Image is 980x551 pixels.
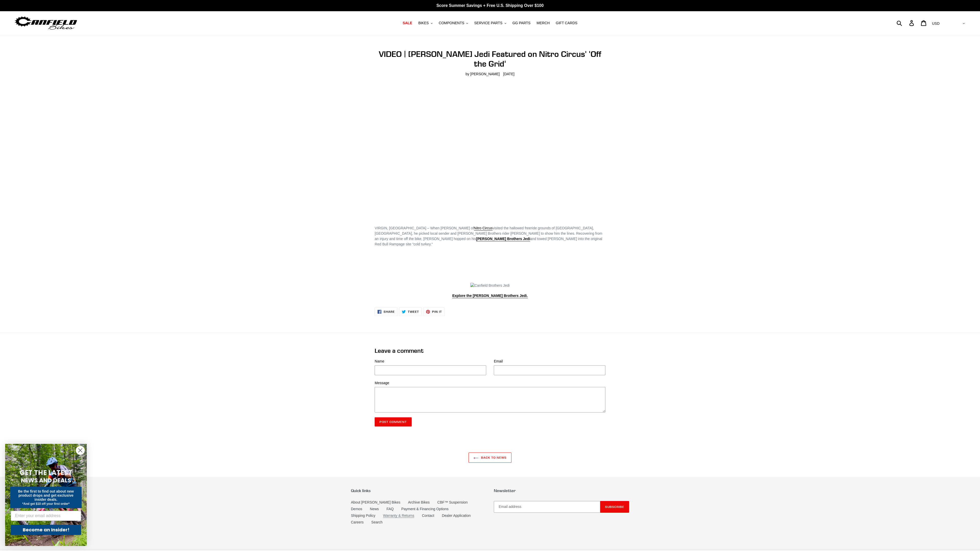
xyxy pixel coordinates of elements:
[370,507,379,511] a: News
[383,514,414,518] a: Warranty & Returns
[469,453,511,463] a: Back to News
[476,237,530,241] a: [PERSON_NAME] Brothers Jedi
[437,500,468,504] a: CBF™ Suspension
[442,514,471,518] a: Dealer Application
[11,511,81,521] input: Enter your email address
[494,359,605,364] label: Email
[510,20,533,27] a: GG PARTS
[512,21,531,25] span: GG PARTS
[18,489,74,502] span: Be the first to find out about new product drops and get exclusive insider deals.
[375,380,605,386] label: Message
[375,359,486,364] label: Name
[439,21,464,25] span: COMPONENTS
[371,520,383,524] a: Search
[465,71,500,77] span: by [PERSON_NAME]
[422,514,434,518] a: Contact
[375,226,605,247] p: VIRGIN, [GEOGRAPHIC_DATA] – When [PERSON_NAME] of visited the hallowed freeride grounds of [GEOGR...
[494,488,629,493] p: Newsletter
[20,468,72,477] span: GET THE LATEST
[375,347,605,354] h2: Leave a comment
[11,525,81,535] button: Become an Insider!
[452,294,528,298] a: Explore the [PERSON_NAME] Brothers Jedi.
[22,502,69,506] span: *And get $10 off your first order*
[899,17,912,29] input: Search
[600,501,629,513] button: Subscribe
[474,21,502,25] span: SERVICE PARTS
[556,21,578,25] span: GIFT CARDS
[21,476,71,484] span: NEWS AND DEALS
[14,15,78,31] img: Canfield Bikes
[553,20,580,27] a: GIFT CARDS
[375,49,605,69] h1: VIDEO | [PERSON_NAME] Jedi Featured on Nitro Circus' 'Off the Grid'
[534,20,552,27] a: MERCH
[403,21,412,25] span: SALE
[401,507,448,511] a: Payment & Financing Options
[351,488,486,493] p: Quick links
[408,500,430,504] a: Archive Bikes
[400,20,415,27] a: SALE
[351,507,362,511] a: Demos
[386,507,394,511] a: FAQ
[432,310,442,313] span: Pin it
[76,446,85,455] button: Close dialog
[537,21,550,25] span: MERCH
[416,20,435,27] button: BIKES
[436,20,471,27] button: COMPONENTS
[351,514,375,518] a: Shipping Policy
[351,520,364,524] a: Careers
[474,226,493,231] a: Nitro Circus
[384,310,395,313] span: Share
[494,501,600,513] input: Email address
[375,417,412,427] input: Post comment
[418,21,429,25] span: BIKES
[605,505,624,509] span: Subscribe
[351,500,400,504] a: About [PERSON_NAME] Bikes
[472,20,509,27] button: SERVICE PARTS
[470,283,510,288] img: Canfield Brothers Jedi
[408,310,419,313] span: Tweet
[503,72,514,76] time: [DATE]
